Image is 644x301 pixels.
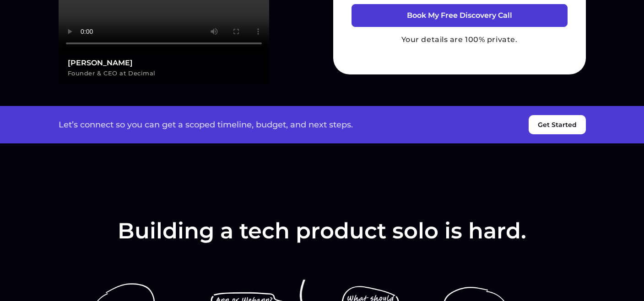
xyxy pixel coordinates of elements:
[68,59,260,67] h3: [PERSON_NAME]
[68,68,260,79] p: Founder & CEO at Decimal
[529,115,586,134] button: Get Started
[118,218,526,243] h2: Building a tech product solo is hard.
[352,4,568,27] button: Book My Free Discovery Call
[59,120,353,129] p: Let’s connect so you can get a scoped timeline, budget, and next steps.
[352,34,568,45] p: Your details are 100% private.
